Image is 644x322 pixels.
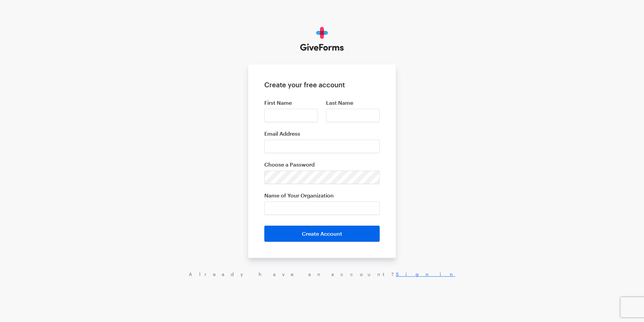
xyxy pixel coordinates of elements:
label: Last Name [326,99,380,106]
label: First Name [264,99,318,106]
h1: Create your free account [264,81,380,89]
label: Email Address [264,130,380,137]
a: Sign in [396,271,455,277]
img: GiveForms [300,27,344,51]
div: Already have an account? [7,271,637,277]
label: Name of Your Organization [264,192,380,199]
button: Create Account [264,226,380,242]
label: Choose a Password [264,161,380,168]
